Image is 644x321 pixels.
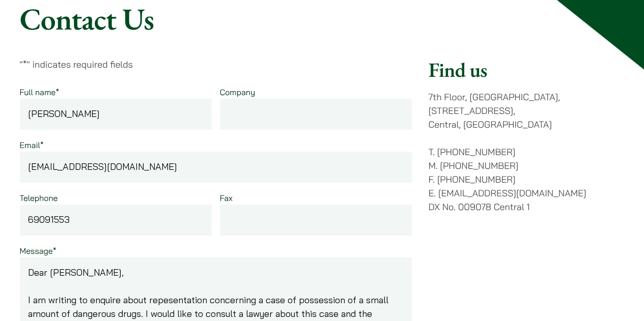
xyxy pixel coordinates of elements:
[428,90,624,131] p: 7th Floor, [GEOGRAPHIC_DATA], [STREET_ADDRESS], Central, [GEOGRAPHIC_DATA]
[20,246,57,256] label: Message
[220,87,256,97] label: Company
[220,193,233,203] label: Fax
[428,145,624,214] p: T. [PHONE_NUMBER] M. [PHONE_NUMBER] F. [PHONE_NUMBER] E. [EMAIL_ADDRESS][DOMAIN_NAME] DX No. 0090...
[20,57,412,71] p: " " indicates required fields
[20,1,625,37] h1: Contact Us
[428,57,624,82] h2: Find us
[20,140,44,150] label: Email
[20,193,58,203] label: Telephone
[20,87,60,97] label: Full name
